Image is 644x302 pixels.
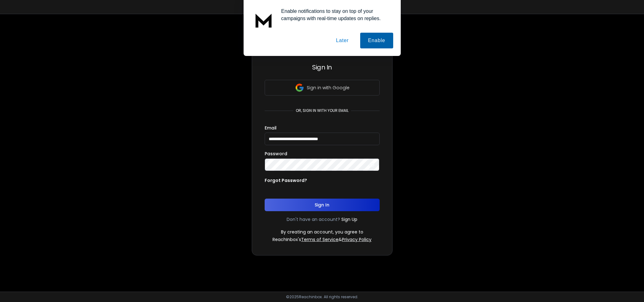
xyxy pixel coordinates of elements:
[276,8,393,22] div: Enable notifications to stay on top of your campaigns with real-time updates on replies.
[265,126,277,130] label: Email
[301,236,339,243] a: Terms of Service
[281,229,363,235] p: By creating an account, you agree to
[265,199,380,211] button: Sign In
[341,216,357,222] a: Sign Up
[287,216,340,222] p: Don't have an account?
[265,177,307,184] p: Forgot Password?
[286,294,358,299] p: © 2025 Reachinbox. All rights reserved.
[265,63,380,72] h3: Sign In
[342,236,372,243] a: Privacy Policy
[328,33,356,48] button: Later
[251,8,276,33] img: notification icon
[360,33,393,48] button: Enable
[307,85,350,91] p: Sign in with Google
[272,236,372,243] p: ReachInbox's &
[265,80,380,96] button: Sign in with Google
[265,151,287,156] label: Password
[293,108,351,113] p: or, sign in with your email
